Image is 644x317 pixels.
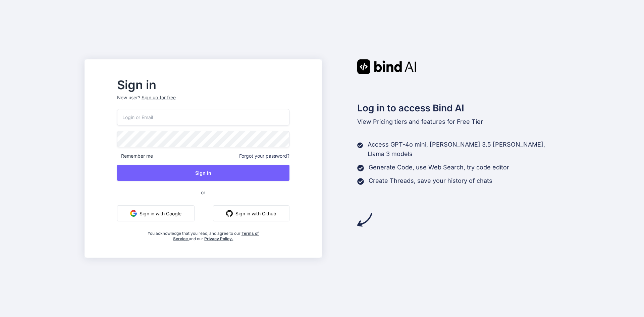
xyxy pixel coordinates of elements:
h2: Log in to access Bind AI [357,101,560,115]
h2: Sign in [117,80,289,90]
a: Privacy Policy. [204,236,233,241]
img: arrow [357,212,372,227]
div: Sign up for free [142,94,176,101]
p: Create Threads, save your history of chats [369,176,492,186]
p: tiers and features for Free Tier [357,117,560,126]
button: Sign in with Github [213,205,289,221]
div: You acknowledge that you read, and agree to our and our [146,227,261,242]
p: New user? [117,94,289,109]
img: google [130,210,137,217]
input: Login or Email [117,109,289,125]
span: Remember me [117,153,153,159]
button: Sign In [117,165,289,181]
a: Terms of Service [173,231,259,241]
img: Bind AI logo [357,59,416,74]
p: Generate Code, use Web Search, try code editor [369,163,509,172]
img: github [226,210,233,217]
span: View Pricing [357,118,393,125]
button: Sign in with Google [117,205,195,221]
span: or [174,184,232,201]
p: Access GPT-4o mini, [PERSON_NAME] 3.5 [PERSON_NAME], Llama 3 models [368,140,559,159]
span: Forgot your password? [239,153,289,159]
